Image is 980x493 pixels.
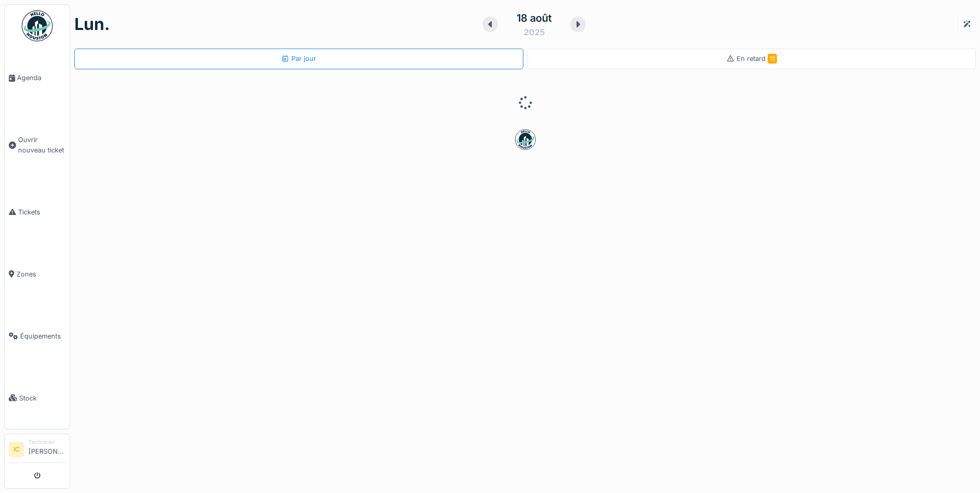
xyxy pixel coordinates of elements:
img: badge-BVDL4wpA.svg [515,129,536,150]
span: Équipements [20,331,66,341]
li: IC [9,442,24,457]
h1: lun. [74,14,110,34]
div: 2025 [524,26,545,38]
span: Tickets [18,207,66,217]
span: Agenda [17,73,66,83]
div: Technicien [28,438,66,446]
li: [PERSON_NAME] [28,438,66,460]
a: Agenda [5,47,70,109]
a: Zones [5,243,70,305]
div: Par jour [281,54,316,64]
span: 11 [768,54,777,64]
span: Zones [17,269,66,279]
a: Équipements [5,305,70,367]
a: Ouvrir nouveau ticket [5,109,70,181]
a: Stock [5,367,70,429]
a: IC Technicien[PERSON_NAME] [9,438,66,463]
span: En retard [737,55,777,63]
div: 18 août [517,10,552,26]
a: Tickets [5,181,70,243]
span: Stock [19,393,66,403]
span: Ouvrir nouveau ticket [18,135,66,155]
img: Badge_color-CXgf-gQk.svg [22,10,53,41]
